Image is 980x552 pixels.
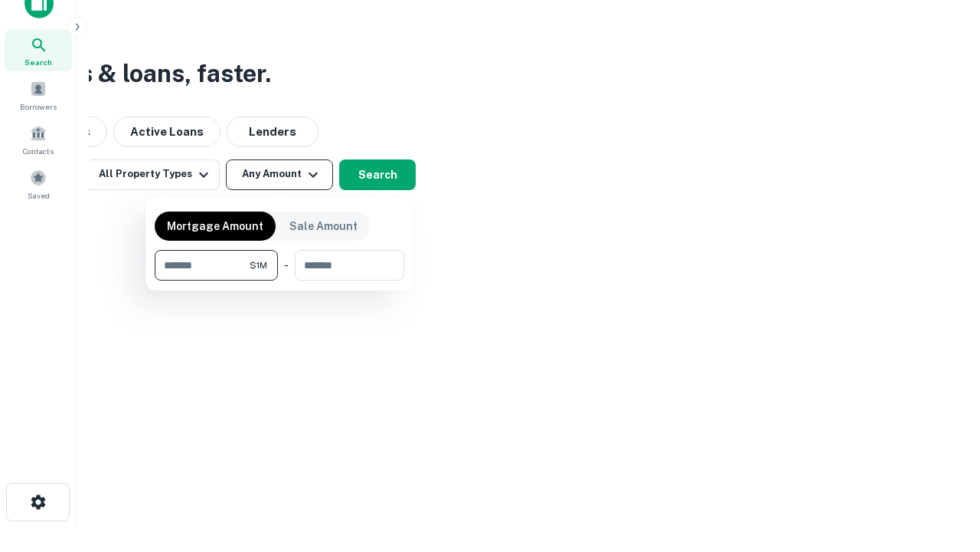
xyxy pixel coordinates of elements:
[284,250,289,281] div: -
[903,429,980,503] iframe: Chat Widget
[289,218,358,235] p: Sale Amount
[250,258,267,272] span: $1M
[167,218,263,235] p: Mortgage Amount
